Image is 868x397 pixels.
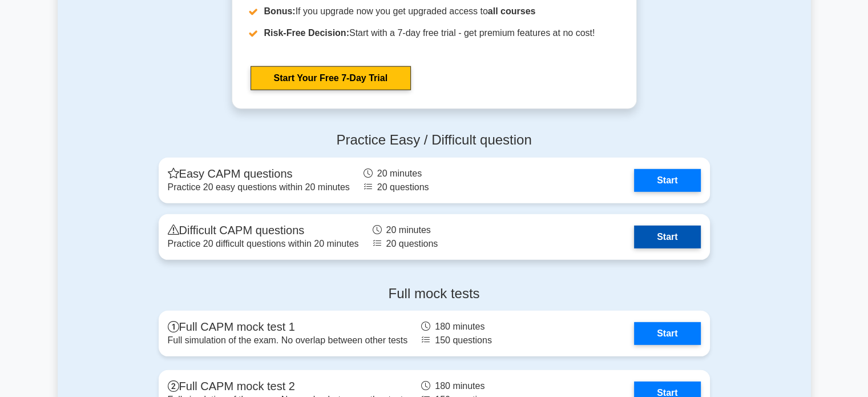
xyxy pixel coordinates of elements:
h4: Full mock tests [159,286,710,302]
a: Start Your Free 7-Day Trial [251,66,411,90]
h4: Practice Easy / Difficult question [159,132,710,149]
a: Start [634,169,700,192]
a: Start [634,322,700,345]
a: Start [634,226,700,248]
